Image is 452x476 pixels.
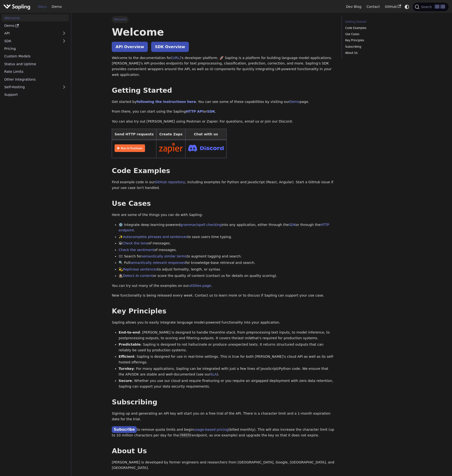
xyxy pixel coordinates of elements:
kbd: ⌘ [435,5,439,9]
h2: Use Cases [112,199,335,208]
a: grammar/spell checking [180,223,222,227]
a: usage-based pricing [194,428,228,431]
strong: End-to-end [119,330,140,334]
a: Rephrase sentences [123,267,157,271]
kbd: K [440,5,445,9]
a: SLA [210,372,217,376]
a: Subscribing [345,45,410,49]
h2: Code Examples [112,167,335,175]
h2: Getting Started [112,86,335,95]
p: New functionality is being released every week. Contact us to learn more or to discuss if Sapling... [112,293,335,298]
button: Switch between dark and light mode (currently system mode) [404,3,410,10]
a: Key Principles [345,38,410,43]
li: : Whether you use our cloud and require finetuning or you require an airgapped deployment with ze... [119,378,335,389]
a: Self-Hosting [2,84,69,91]
strong: Predictable [119,343,141,346]
h2: About Us [112,447,335,455]
a: Demo [289,100,300,104]
th: Create Zaps [156,129,186,140]
a: SDK [2,37,59,44]
p: You can try out many of the examples on our . [112,283,335,289]
a: Contact [364,3,382,10]
p: You can also try out [PERSON_NAME] using Postman or Zapier. For questions, email us or join our D... [112,119,335,124]
a: Getting Started [345,20,410,24]
img: Join Discord [188,143,224,153]
h2: Key Principles [112,307,335,316]
code: /edits [179,433,192,438]
a: Use Cases [345,32,410,37]
a: Detect AI content [123,274,153,278]
a: utilities page [189,284,211,288]
em: entire stack [215,330,235,334]
button: Search (Command+K) [413,3,448,11]
em: last mile [237,336,252,340]
img: Run in Postman [115,144,145,152]
p: to remove quota limits and begin (billed monthly). This will also increase the character limit (u... [112,426,335,438]
a: Docs [36,3,49,10]
a: SDK Overview [151,42,189,52]
a: SDK [207,110,215,113]
strong: Turnkey [119,367,134,371]
a: Demo [2,22,69,29]
strong: Secure [119,379,132,383]
th: Send HTTP requests [112,129,156,140]
li: : For many applications, Sapling can be integrated with just a few lines of JavaScript/Python cod... [119,366,335,377]
li: : [PERSON_NAME] is designed to handle the , from preprocessing text inputs, to model inference, t... [119,330,335,341]
a: Status and Uptime [2,60,69,67]
a: Code Examples [345,26,410,30]
p: Signing up and generating an API key will start you on a free trial of the API. There is a charac... [112,411,335,422]
p: Sapling allows you to easily integrate language model-powered functionality into your application. [112,320,335,325]
a: GitHub repository [155,180,185,184]
p: Get started by . You can see some of these capabilities by visiting our page. [112,99,335,105]
a: Subscribe [112,426,137,433]
a: API [2,30,59,37]
a: Autocomplete phrases and sentences [123,235,187,239]
a: API Overview [112,42,148,52]
li: 💫 to adjust formality, length, or syntax. [119,267,335,272]
p: Find example code in our , including examples for Python and JavaScript (React, Angular). Start a... [112,179,335,191]
li: 🟰 Search for to augment tagging and search. [119,254,335,259]
a: Welcome [2,14,69,21]
li: 🔍 Pull for knowledge-base retrieval and search. [119,260,335,266]
a: Dev Blog [343,3,364,10]
p: Here are some of the things you can do with Sapling: [112,212,335,218]
a: About Us [345,51,410,55]
a: Custom Models [2,53,69,60]
button: Expand sidebar category 'API' [59,30,69,37]
a: Support [2,91,69,98]
p: Welcome to the documentation for 's developer platform. 🚀 Sapling is a platform for building lang... [112,55,335,78]
a: following the instructions here [136,100,196,104]
a: GitHub [382,3,403,10]
a: Check the tone [122,241,148,245]
li: 🕵🏽‍♀️ or score the quality of content (contact us for details on quality scoring). [119,273,335,279]
span: Welcome [112,16,129,23]
nav: Breadcrumbs [112,16,335,23]
a: semantically similar terms [141,254,186,258]
a: HTTP API [186,110,204,113]
a: Rate Limits [2,68,69,75]
li: of messages. [119,247,335,253]
button: Expand sidebar category 'SDK' [59,37,69,44]
a: Demo [49,3,64,10]
a: [URL] [171,56,181,60]
a: SDK [289,223,296,227]
img: Sapling.ai [3,3,30,10]
a: semantically relevant responses [130,261,185,265]
h1: Welcome [112,26,335,38]
strong: Efficient [119,355,134,358]
p: From there, you can start using the Sapling or . [112,109,335,114]
li: ⚙️ Integrate deep learning-powered into any application, either through the or through the . [119,222,335,233]
h2: Subscribing [112,398,335,407]
li: : Sapling is designed for use in real-time settings. This is true for both [PERSON_NAME]'s cloud ... [119,354,335,365]
img: Connect in Zapier [159,143,183,154]
span: Search [419,5,435,9]
li: ✨ to save users time typing. [119,234,335,240]
a: Other Integrations [2,76,69,83]
th: Chat with us [185,129,226,140]
li: 😀 of messages. [119,241,335,246]
a: Sapling.ai [3,3,32,10]
li: : Sapling is designed to not hallucinate or produce unexpected texts. It returns structured outpu... [119,342,335,353]
p: [PERSON_NAME] is developed by former engineers and researchers from [GEOGRAPHIC_DATA], Google, [G... [112,460,335,471]
a: Pricing [2,45,69,52]
a: Check the sentiment [119,248,154,252]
